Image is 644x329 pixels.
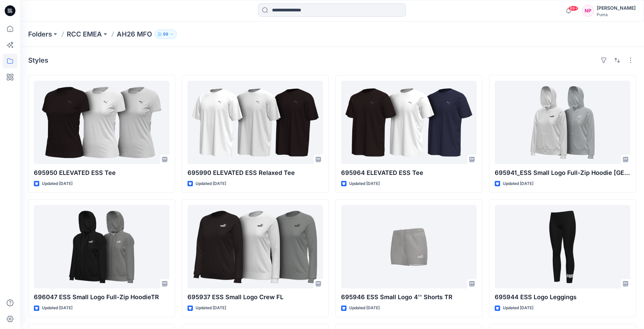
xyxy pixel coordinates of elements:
[349,305,380,312] p: Updated [DATE]
[187,168,323,178] p: 695990 ELEVATED ESS Relaxed Tee
[568,6,578,11] span: 99+
[42,305,72,312] p: Updated [DATE]
[187,81,323,164] a: 695990 ELEVATED ESS Relaxed Tee
[28,56,48,64] h4: Styles
[495,205,630,288] a: 695944 ESS Logo Leggings
[28,29,52,39] a: Folders
[597,4,636,12] div: [PERSON_NAME]
[503,305,533,312] p: Updated [DATE]
[196,180,226,187] p: Updated [DATE]
[597,12,636,17] div: Puma
[42,180,72,187] p: Updated [DATE]
[341,292,477,302] p: 695946 ESS Small Logo 4'' Shorts TR
[67,29,102,39] a: RCC EMEA
[34,292,169,302] p: 696047 ESS Small Logo Full-Zip HoodieTR
[187,205,323,288] a: 695937 ESS Small Logo Crew FL
[117,29,152,39] p: AH26 MFO
[187,292,323,302] p: 695937 ESS Small Logo Crew FL
[582,5,594,17] div: NP
[495,168,630,178] p: 695941_ESS Small Logo Full-Zip Hoodie [GEOGRAPHIC_DATA]
[341,81,477,164] a: 695964 ELEVATED ESS Tee
[341,205,477,288] a: 695946 ESS Small Logo 4'' Shorts TR
[163,30,168,38] p: 99
[34,81,169,164] a: 695950 ELEVATED ESS Tee
[503,180,533,187] p: Updated [DATE]
[341,168,477,178] p: 695964 ELEVATED ESS Tee
[495,81,630,164] a: 695941_ESS Small Logo Full-Zip Hoodie FL
[349,180,380,187] p: Updated [DATE]
[34,168,169,178] p: 695950 ELEVATED ESS Tee
[196,305,226,312] p: Updated [DATE]
[34,205,169,288] a: 696047 ESS Small Logo Full-Zip HoodieTR
[495,292,630,302] p: 695944 ESS Logo Leggings
[155,29,177,39] button: 99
